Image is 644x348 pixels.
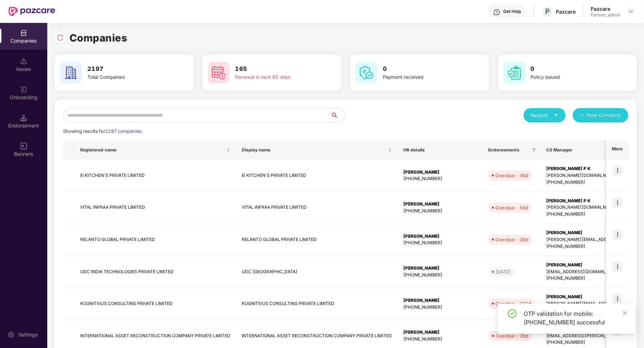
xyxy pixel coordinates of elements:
[495,204,528,211] div: Overdue - 55d
[80,147,225,153] span: Registered name
[495,268,511,275] div: [DATE]
[236,256,398,288] td: UDC [GEOGRAPHIC_DATA]
[75,160,236,192] td: EI KITCHEN'S PRIVATE LIMITED
[495,332,528,339] div: Overdue - 26d
[403,265,477,272] div: [PERSON_NAME]
[235,64,318,74] h3: 165
[242,147,386,153] span: Display name
[556,8,576,15] div: Pazcare
[60,62,82,83] img: svg+xml;base64,PHN2ZyB4bWxucz0iaHR0cDovL3d3dy53My5vcmcvMjAwMC9zdmciIHdpZHRoPSI2MCIgaGVpZ2h0PSI2MC...
[495,300,531,307] div: Overdue - 111d
[403,272,477,279] div: [PHONE_NUMBER]
[63,129,143,134] span: Showing results for
[573,108,628,122] button: plusNew Company
[623,311,628,316] span: close
[628,9,634,14] img: svg+xml;base64,PHN2ZyBpZD0iRHJvcGRvd24tMzJ4MzIiIHhtbG5zPSJodHRwOi8vd3d3LnczLm9yZy8yMDAwL3N2ZyIgd2...
[20,142,27,150] img: svg+xml;base64,PHN2ZyB3aWR0aD0iMTYiIGhlaWdodD0iMTYiIHZpZXdCb3g9IjAgMCAxNiAxNiIgZmlsbD0ibm9uZSIgeG...
[235,73,318,81] div: Renewal in next 60 days
[8,331,15,338] img: svg+xml;base64,PHN2ZyBpZD0iU2V0dGluZy0yMHgyMCIgeG1sbnM9Imh0dHA6Ly93d3cudzMub3JnLzIwMDAvc3ZnIiB3aW...
[236,140,398,160] th: Display name
[403,297,477,304] div: [PERSON_NAME]
[612,198,623,208] img: icon
[403,169,477,176] div: [PERSON_NAME]
[57,34,64,41] img: svg+xml;base64,PHN2ZyBpZD0iUmVsb2FkLTMyeDMyIiB4bWxucz0iaHR0cDovL3d3dy53My5vcmcvMjAwMC9zdmciIHdpZH...
[105,129,143,134] span: 2197 companies.
[383,64,466,74] h3: 0
[403,175,477,182] div: [PHONE_NUMBER]
[488,147,529,153] span: Endorsements
[20,114,27,121] img: svg+xml;base64,PHN2ZyB3aWR0aD0iMTQuNSIgaGVpZ2h0PSIxNC41IiB2aWV3Qm94PSIwIDAgMTYgMTYiIGZpbGw9Im5vbm...
[87,64,170,74] h3: 2197
[20,29,27,37] img: svg+xml;base64,PHN2ZyBpZD0iQ29tcGFuaWVzIiB4bWxucz0iaHR0cDovL3d3dy53My5vcmcvMjAwMC9zdmciIHdpZHRoPS...
[330,112,345,118] span: search
[236,224,398,256] td: RELANTO GLOBAL PRIVATE LIMITED
[20,86,27,93] img: svg+xml;base64,PHN2ZyB3aWR0aD0iMjAiIGhlaWdodD0iMjAiIHZpZXdCb3g9IjAgMCAyMCAyMCIgZmlsbD0ibm9uZSIgeG...
[403,201,477,208] div: [PERSON_NAME]
[612,229,623,240] img: icon
[612,294,623,304] img: icon
[606,140,628,160] th: More
[524,309,627,327] div: OTP validation for mobile: [PHONE_NUMBER] successful
[403,208,477,214] div: [PHONE_NUMBER]
[356,62,377,83] img: svg+xml;base64,PHN2ZyB4bWxucz0iaHR0cDovL3d3dy53My5vcmcvMjAwMC9zdmciIHdpZHRoPSI2MCIgaGVpZ2h0PSI2MC...
[508,309,516,318] span: check-circle
[530,146,538,154] span: filter
[236,192,398,224] td: VITAL INFRAA PRIVATE LIMITED
[330,108,345,122] button: search
[398,140,482,160] th: HR details
[87,73,170,81] div: Total Companies
[75,288,236,320] td: KOGNITIVUS CONSULTING PRIVATE LIMITED
[403,329,477,336] div: [PERSON_NAME]
[612,165,623,175] img: icon
[75,192,236,224] td: VITAL INFRAA PRIVATE LIMITED
[591,5,620,12] div: Pazcare
[612,262,623,272] img: icon
[16,331,40,338] div: Settings
[591,12,620,18] div: Partner_admin
[554,113,558,117] span: caret-down
[236,160,398,192] td: EI KITCHEN'S PRIVATE LIMITED
[532,148,536,152] span: filter
[9,7,55,16] img: New Pazcare Logo
[403,336,477,343] div: [PHONE_NUMBER]
[493,9,500,16] img: svg+xml;base64,PHN2ZyBpZD0iSGVscC0zMngzMiIgeG1sbnM9Imh0dHA6Ly93d3cudzMub3JnLzIwMDAvc3ZnIiB3aWR0aD...
[587,112,621,119] span: New Company
[403,240,477,246] div: [PHONE_NUMBER]
[495,236,528,243] div: Overdue - 38d
[383,73,466,81] div: Payment received
[531,64,614,74] h3: 0
[504,62,525,83] img: svg+xml;base64,PHN2ZyB4bWxucz0iaHR0cDovL3d3dy53My5vcmcvMjAwMC9zdmciIHdpZHRoPSI2MCIgaGVpZ2h0PSI2MC...
[403,304,477,311] div: [PHONE_NUMBER]
[531,73,614,81] div: Policy issued
[531,112,558,119] div: Reports
[495,172,528,179] div: Overdue - 45d
[20,58,27,65] img: svg+xml;base64,PHN2ZyBpZD0iSXNzdWVzX2Rpc2FibGVkIiB4bWxucz0iaHR0cDovL3d3dy53My5vcmcvMjAwMC9zdmciIH...
[69,30,128,46] h1: Companies
[236,288,398,320] td: KOGNITIVUS CONSULTING PRIVATE LIMITED
[403,233,477,240] div: [PERSON_NAME]
[75,140,236,160] th: Registered name
[208,62,230,83] img: svg+xml;base64,PHN2ZyB4bWxucz0iaHR0cDovL3d3dy53My5vcmcvMjAwMC9zdmciIHdpZHRoPSI2MCIgaGVpZ2h0PSI2MC...
[580,113,585,119] span: plus
[545,7,550,16] span: P
[75,224,236,256] td: RELANTO GLOBAL PRIVATE LIMITED
[75,256,236,288] td: UDC INDIA TECHNOLOGIES PRIVATE LIMITED
[503,9,521,14] div: Get Help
